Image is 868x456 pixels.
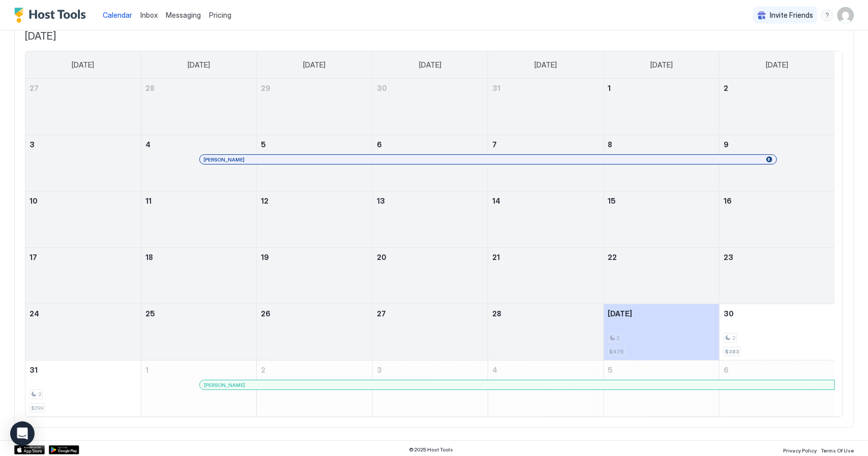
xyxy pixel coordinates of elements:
a: App Store [14,445,45,454]
span: 14 [492,197,500,205]
a: September 2, 2025 [257,361,372,379]
div: menu [821,9,833,21]
td: September 6, 2025 [720,361,835,417]
span: 29 [261,84,271,92]
a: August 23, 2025 [720,248,835,267]
td: July 28, 2025 [141,79,256,135]
td: August 11, 2025 [141,191,256,248]
span: 2 [38,391,41,398]
span: 19 [261,253,269,262]
a: August 19, 2025 [257,248,372,267]
span: 30 [377,84,387,92]
a: July 28, 2025 [141,79,256,97]
a: August 3, 2025 [25,135,141,154]
td: August 27, 2025 [372,304,488,361]
span: 28 [492,309,501,318]
span: 2 [732,335,735,341]
td: August 10, 2025 [25,191,141,248]
a: August 1, 2025 [604,79,719,97]
span: 20 [377,253,386,262]
td: August 17, 2025 [25,248,141,304]
div: [PERSON_NAME] [204,382,830,388]
span: 22 [608,253,617,262]
span: Inbox [140,11,158,19]
span: [DATE] [304,60,326,70]
span: 6 [724,366,729,374]
a: Thursday [524,51,567,79]
a: August 8, 2025 [604,135,719,154]
a: September 5, 2025 [604,361,719,379]
a: August 26, 2025 [257,304,372,323]
span: 15 [608,197,616,205]
td: August 9, 2025 [720,135,835,191]
td: August 15, 2025 [604,191,719,248]
span: $299 [31,405,43,411]
td: August 19, 2025 [257,248,372,304]
td: August 2, 2025 [720,79,835,135]
span: 24 [29,309,39,318]
a: August 10, 2025 [25,191,141,210]
span: [DATE] [534,60,557,70]
span: 5 [261,140,266,149]
td: August 22, 2025 [604,248,719,304]
span: 8 [608,140,613,149]
td: August 13, 2025 [372,191,488,248]
a: August 21, 2025 [488,248,603,267]
a: August 31, 2025 [25,361,141,379]
a: August 29, 2025 [604,304,719,323]
span: [DATE] [72,60,94,70]
a: Inbox [140,10,158,20]
span: 28 [145,84,155,92]
span: 23 [724,253,733,262]
a: August 15, 2025 [604,191,719,210]
a: August 25, 2025 [141,304,256,323]
span: 11 [145,197,152,205]
span: 3 [29,140,35,149]
span: $475 [610,348,624,355]
a: August 2, 2025 [720,79,835,97]
td: August 30, 2025 [720,304,835,361]
td: August 3, 2025 [25,135,141,191]
td: September 3, 2025 [372,361,488,417]
a: September 4, 2025 [488,361,603,379]
span: 1 [608,84,611,92]
a: Host Tools Logo [14,8,91,23]
span: 3 [377,366,382,374]
span: 7 [492,140,497,149]
td: August 18, 2025 [141,248,256,304]
span: 30 [724,309,734,318]
a: August 18, 2025 [141,248,256,267]
a: September 6, 2025 [720,361,835,379]
a: August 6, 2025 [373,135,488,154]
a: August 14, 2025 [488,191,603,210]
span: [DATE] [188,60,210,70]
a: Wednesday [409,51,452,79]
span: 16 [724,197,732,205]
span: Pricing [209,11,231,20]
span: 13 [377,197,385,205]
td: August 7, 2025 [488,135,604,191]
span: 12 [261,197,268,205]
a: Terms Of Use [821,444,854,455]
a: August 9, 2025 [720,135,835,154]
td: August 5, 2025 [257,135,372,191]
span: $383 [725,348,739,355]
span: 27 [29,84,39,92]
div: User profile [837,7,854,23]
td: August 1, 2025 [604,79,719,135]
td: July 31, 2025 [488,79,604,135]
span: © 2025 Host Tools [409,446,454,453]
td: August 25, 2025 [141,304,256,361]
span: 2 [724,84,728,92]
td: August 16, 2025 [720,191,835,248]
div: Open Intercom Messenger [10,421,35,446]
span: 4 [492,366,497,374]
a: July 29, 2025 [257,79,372,97]
span: [DATE] [766,60,789,70]
a: August 27, 2025 [373,304,488,323]
a: Tuesday [293,51,336,79]
span: 31 [29,366,38,374]
span: Privacy Policy [783,447,817,453]
td: July 30, 2025 [372,79,488,135]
